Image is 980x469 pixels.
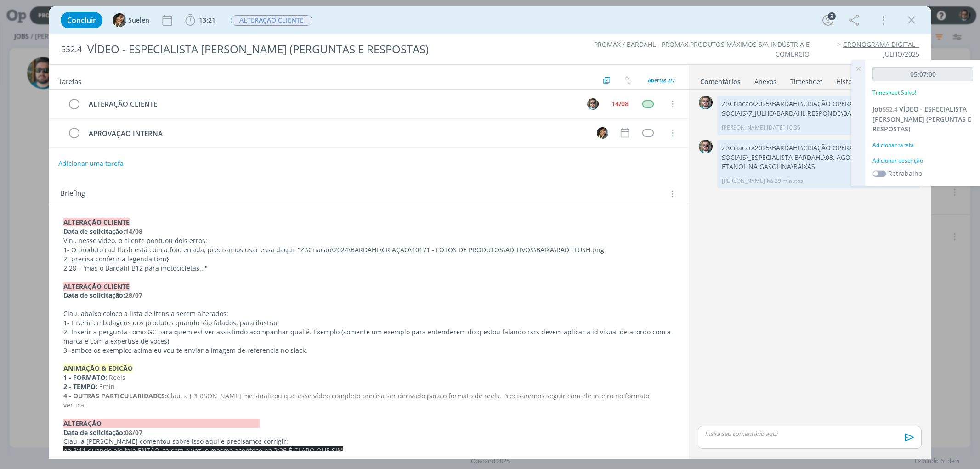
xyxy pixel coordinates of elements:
[125,291,142,299] strong: 28/07
[63,391,651,409] span: Clau, a [PERSON_NAME] me sinalizou que esse vídeo completo precisa ser derivado para o formato de...
[700,73,741,86] a: Comentários
[63,446,343,455] span: no 2:11 quando ele fala ENTÃO, ta sem a voz, o mesmo acontece no 2:26 É CLARO QUE SIM
[63,428,125,437] strong: Data de solicitação:
[199,16,215,24] span: 13:21
[63,264,674,273] p: 2:28 - "mas o Bardahl B12 para motocicletas..."
[722,124,765,132] p: [PERSON_NAME]
[67,17,96,24] span: Concluir
[63,236,674,245] p: Vini, nesse vídeo, o cliente pontuou dois erros:
[872,105,971,133] span: VÍDEO - ESPECIALISTA [PERSON_NAME] (PERGUNTAS E RESPOSTAS)
[61,12,102,28] button: Concluir
[767,177,803,185] span: há 29 minutos
[754,77,776,86] div: Anexos
[63,373,107,382] strong: 1 - FORMATO:
[596,126,610,140] button: S
[722,143,916,171] p: Z:\Criacao\2025\BARDAHL\CRIAÇÃO OPERAND\109.1 REDES SOCIAIS\_ESPECIALISTA BARDAHL\08. AGOSTO - RE...
[872,141,973,149] div: Adicionar tarefa
[722,177,765,185] p: [PERSON_NAME]
[586,97,600,111] button: R
[60,188,85,200] span: Briefing
[648,77,675,84] span: Abertas 2/7
[58,75,81,86] span: Tarefas
[84,38,558,61] div: VÍDEO - ESPECIALISTA [PERSON_NAME] (PERGUNTAS E RESPOSTAS)
[113,13,126,27] img: S
[699,96,713,109] img: R
[49,6,931,459] div: dialog
[828,12,836,20] div: 3
[872,89,916,97] p: Timesheet Salvo!
[109,373,125,382] span: Reels
[231,15,312,26] span: ALTERAÇÃO CLIENTE
[63,291,125,299] strong: Data de solicitação:
[125,227,142,236] strong: 14/08
[699,140,713,153] img: R
[836,73,864,86] a: Histórico
[594,40,810,58] a: PROMAX / BARDAHL - PROMAX PRODUTOS MÁXIMOS S/A INDÚSTRIA E COMÉRCIO
[63,218,130,226] strong: ALTERAÇÃO CLIENTE
[183,13,218,28] button: 13:21
[63,282,130,291] strong: ALTERAÇÃO CLIENTE
[63,346,674,355] p: 3- ambos os exemplos acima eu vou te enviar a imagem de referencia no slack.
[63,309,674,318] p: Clau, abaixo coloco a lista de itens a serem alterados:
[883,105,897,113] span: 552.4
[872,157,973,165] div: Adicionar descrição
[63,364,133,373] strong: ANIMAÇÃO & EDICÃO
[63,382,97,391] strong: 2 - TEMPO:
[63,245,674,254] p: 1- O produto rad flush está com a foto errada, precisamos usar essa daqui: "Z:\Criacao\2024\BARDA...
[99,382,115,391] span: 3min
[85,98,579,110] div: ALTERAÇÃO CLIENTE
[63,328,674,346] p: 2- Inserir a pergunta como GC para quem estiver assistindo acompanhar qual é. Exemplo (somente um...
[722,99,916,118] p: Z:\Criacao\2025\BARDAHL\CRIAÇÃO OPERAND\109.1 REDES SOCIAIS\7_JULHO\BARDAHL RESPONDE\BAIXAS
[128,17,149,23] span: Suelen
[125,428,142,437] strong: 08/07
[790,73,823,86] a: Timesheet
[597,127,608,139] img: S
[113,13,149,27] button: SSuelen
[625,76,631,85] img: arrow-down-up.svg
[612,101,629,107] div: 14/08
[63,391,167,400] strong: 4 - OUTRAS PARTICULARIDADES:
[63,254,674,264] p: 2- precisa conferir a legenda tbm}
[63,318,674,328] p: 1- Inserir embalagens dos produtos quando são falados, para ilustrar
[63,419,260,428] strong: ALTERAÇÃO
[230,15,313,26] button: ALTERAÇÃO CLIENTE
[85,128,589,139] div: APROVAÇÃO INTERNA
[61,45,82,55] span: 552.4
[843,40,919,58] a: CRONOGRAMA DIGITAL - JULHO/2025
[58,155,124,172] button: Adicionar uma tarefa
[587,98,599,110] img: R
[872,105,971,133] a: Job552.4VÍDEO - ESPECIALISTA [PERSON_NAME] (PERGUNTAS E RESPOSTAS)
[767,124,800,132] span: [DATE] 10:35
[63,227,125,236] strong: Data de solicitação:
[63,437,674,446] p: Clau, a [PERSON_NAME] comentou sobre isso aqui e precisamos corrigir:
[888,169,922,178] label: Retrabalho
[821,13,835,28] button: 3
